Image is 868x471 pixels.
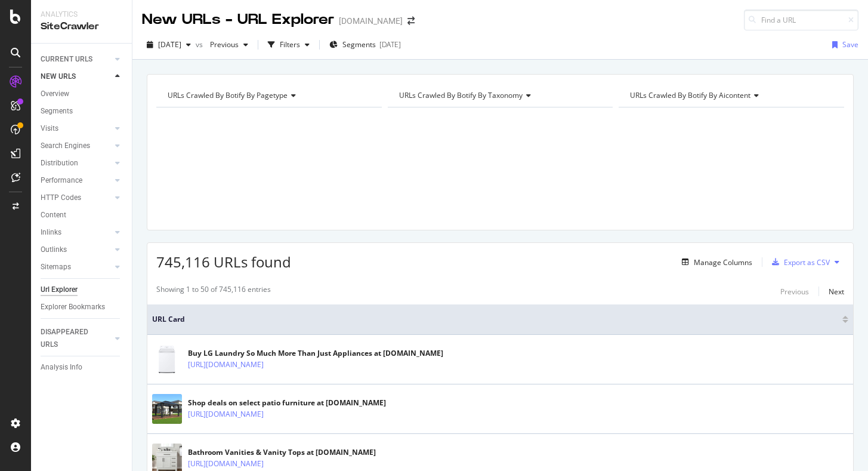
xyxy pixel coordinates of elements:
[829,287,844,297] div: Next
[41,209,123,221] a: Content
[767,253,830,272] button: Export as CSV
[188,398,386,408] div: Shop deals on select patio furniture at [DOMAIN_NAME]
[41,244,112,256] a: Outlinks
[694,257,752,267] div: Manage Columns
[780,284,809,298] button: Previous
[325,35,406,54] button: Segments[DATE]
[399,90,523,100] span: URLs Crawled By Botify By taxonomy
[152,344,182,374] img: main image
[142,35,196,54] button: [DATE]
[41,361,82,374] div: Analysis Info
[842,39,858,50] div: Save
[41,174,112,187] a: Performance
[188,447,376,458] div: Bathroom Vanities & Vanity Tops at [DOMAIN_NAME]
[677,255,752,269] button: Manage Columns
[339,15,403,27] div: [DOMAIN_NAME]
[280,39,300,50] div: Filters
[263,35,314,54] button: Filters
[196,39,205,50] span: vs
[41,192,81,204] div: HTTP Codes
[41,361,123,374] a: Analysis Info
[41,53,112,66] a: CURRENT URLS
[41,140,112,152] a: Search Engines
[41,226,61,239] div: Inlinks
[41,70,112,83] a: NEW URLS
[41,326,112,351] a: DISAPPEARED URLS
[41,284,123,296] a: Url Explorer
[41,326,101,351] div: DISAPPEARED URLS
[41,88,123,100] a: Overview
[784,257,830,267] div: Export as CSV
[407,17,415,25] div: arrow-right-arrow-left
[41,209,66,221] div: Content
[41,140,90,152] div: Search Engines
[165,86,371,105] h4: URLs Crawled By Botify By pagetype
[628,86,833,105] h4: URLs Crawled By Botify By aicontent
[41,284,78,296] div: Url Explorer
[41,157,78,170] div: Distribution
[41,88,69,100] div: Overview
[630,90,750,100] span: URLs Crawled By Botify By aicontent
[156,252,291,272] span: 745,116 URLs found
[780,287,809,297] div: Previous
[168,90,288,100] span: URLs Crawled By Botify By pagetype
[41,20,122,33] div: SiteCrawler
[41,70,76,83] div: NEW URLS
[41,122,58,135] div: Visits
[152,314,839,325] span: URL Card
[158,39,181,50] span: 2025 Aug. 16th
[41,10,122,20] div: Analytics
[829,284,844,298] button: Next
[41,261,112,273] a: Sitemaps
[188,359,264,371] a: [URL][DOMAIN_NAME]
[188,458,264,470] a: [URL][DOMAIN_NAME]
[188,348,443,359] div: Buy LG Laundry So Much More Than Just Appliances at [DOMAIN_NAME]
[41,261,71,273] div: Sitemaps
[342,39,376,50] span: Segments
[188,408,264,420] a: [URL][DOMAIN_NAME]
[142,10,334,30] div: New URLs - URL Explorer
[41,244,67,256] div: Outlinks
[744,10,858,30] input: Find a URL
[152,394,182,424] img: main image
[41,192,112,204] a: HTTP Codes
[205,35,253,54] button: Previous
[41,105,123,118] a: Segments
[397,86,603,105] h4: URLs Crawled By Botify By taxonomy
[41,105,73,118] div: Segments
[41,226,112,239] a: Inlinks
[41,174,82,187] div: Performance
[156,284,271,298] div: Showing 1 to 50 of 745,116 entries
[205,39,239,50] span: Previous
[41,301,105,313] div: Explorer Bookmarks
[827,35,858,54] button: Save
[41,53,92,66] div: CURRENT URLS
[41,157,112,170] a: Distribution
[41,122,112,135] a: Visits
[379,39,401,50] div: [DATE]
[41,301,123,313] a: Explorer Bookmarks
